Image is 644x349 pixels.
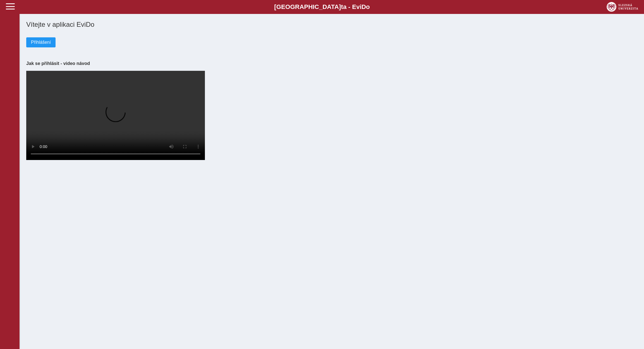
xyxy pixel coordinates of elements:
span: D [361,3,366,10]
h3: Jak se přihlásit - video návod [26,61,637,66]
span: t [341,3,343,10]
video: Your browser does not support the video tag. [26,71,205,160]
span: Přihlášení [31,40,51,45]
img: logo_web_su.png [607,2,638,12]
b: [GEOGRAPHIC_DATA] a - Evi [17,3,627,11]
h1: Vítejte v aplikaci EviDo [26,21,637,28]
button: Přihlášení [26,37,56,47]
span: o [366,3,370,10]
